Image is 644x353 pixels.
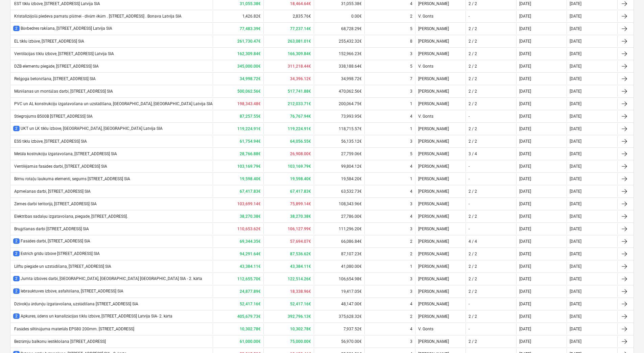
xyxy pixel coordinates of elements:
[314,261,364,272] div: 41,080.00€
[519,264,531,269] div: [DATE]
[570,26,581,31] div: [DATE]
[410,214,412,219] div: 4
[570,76,581,81] div: [DATE]
[469,339,477,344] div: 2 / 2
[13,151,117,157] div: Metāla kostrukciju izgatavošana, [STREET_ADDRESS] SIA
[237,227,261,231] b: 110,653.62€
[314,336,364,347] div: 56,970.00€
[410,189,412,194] div: 4
[415,198,466,209] div: [PERSON_NAME]
[240,1,261,6] b: 31,055.38€
[288,126,311,131] b: 119,224.91€
[570,214,581,219] div: [DATE]
[240,289,261,294] b: 24,877.89€
[290,26,311,31] b: 77,237.14€
[410,252,412,256] div: 2
[469,239,477,244] div: 4 / 4
[13,76,96,81] div: Režģoga betonēšana, [STREET_ADDRESS] SIA
[415,98,466,109] div: [PERSON_NAME]
[13,227,89,232] div: Bruģēšanas darbi [STREET_ADDRESS] SIA
[570,164,581,169] div: [DATE]
[469,114,470,119] div: -
[314,198,364,209] div: 108,343.96€
[237,164,261,169] b: 103,169.79€
[469,289,477,294] div: 2 / 2
[240,264,261,269] b: 43,384.11€
[13,264,111,269] div: Lilftu piegāde un uzstādīšana, [STREET_ADDRESS] SIA
[469,189,477,194] div: 2 / 2
[314,324,364,334] div: 7,937.52€
[237,314,261,319] b: 405,679.73€
[13,139,87,144] div: ESS tīklu izbūve, [STREET_ADDRESS] SIA
[410,139,412,144] div: 3
[415,311,466,322] div: [PERSON_NAME]
[288,277,311,281] b: 122,514.26€
[519,51,531,56] div: [DATE]
[290,252,311,256] b: 87,536.62€
[13,176,130,182] div: Bērnu rotaļu laukuma elementi, segums [STREET_ADDRESS] SIA
[570,252,581,256] div: [DATE]
[237,126,261,131] b: 119,224.91€
[469,252,477,256] div: 2 / 2
[570,1,581,6] div: [DATE]
[469,126,477,131] div: 2 / 2
[13,313,172,319] div: Apkures, ūdens un kanalizācijas tīklu izbūve, [STREET_ADDRESS] Latvija SIA- 2. kārta
[469,314,477,319] div: 2 / 2
[519,14,531,19] div: [DATE]
[13,202,97,207] div: Zemes darbi teritorijā, [STREET_ADDRESS] SIA
[290,189,311,194] b: 67,417.83€
[314,136,364,147] div: 56,135.12€
[240,139,261,144] b: 61,754.94€
[410,339,412,344] div: 3
[415,249,466,259] div: [PERSON_NAME]
[519,339,531,344] div: [DATE]
[410,239,412,244] div: 2
[290,76,311,81] b: 34,396.12€
[519,89,531,94] div: [DATE]
[240,151,261,156] b: 28,766.88€
[13,238,20,244] span: 2
[469,327,470,331] div: -
[415,86,466,97] div: [PERSON_NAME]
[13,339,106,344] div: Bezrāmju balkonu iestiklošana [STREET_ADDRESS]
[290,289,311,294] b: 18,338.96€
[240,189,261,194] b: 67,417.83€
[469,51,477,56] div: 2 / 2
[415,123,466,134] div: [PERSON_NAME]
[13,251,20,256] span: 2
[314,173,364,184] div: 19,584.20€
[415,161,466,172] div: [PERSON_NAME]
[240,239,261,244] b: 69,344.35€
[469,89,477,94] div: 2 / 2
[314,186,364,197] div: 63,532.73€
[13,164,107,169] div: Ventilējamās fasādes darbi, [STREET_ADDRESS] SIA
[13,214,128,219] div: Elektrības sadalņu izgatavošana, piegade, [STREET_ADDRESS].
[13,126,20,131] span: 2
[288,89,311,94] b: 517,741.88€
[13,288,123,294] div: Iebrauktuves izbūve, asfaltēšana, [STREET_ADDRESS] SIA
[519,314,531,319] div: [DATE]
[415,324,466,334] div: V. Gonts
[13,51,114,56] div: Ventilācijas tīklu izbūve, [STREET_ADDRESS] Latvija SIA
[570,289,581,294] div: [DATE]
[13,313,20,319] span: 2
[415,261,466,272] div: [PERSON_NAME]
[13,126,163,132] div: UKT un LK tīklu izbūve, [GEOGRAPHIC_DATA], [GEOGRAPHIC_DATA] Latvija SIA
[410,101,412,106] div: 1
[288,164,311,169] b: 103,169.79€
[288,51,311,56] b: 166,309.84€
[290,239,311,244] b: 57,694.07€
[570,264,581,269] div: [DATE]
[237,202,261,206] b: 103,699.14€
[288,314,311,319] b: 392,796.13€
[410,64,412,69] div: 5
[314,86,364,97] div: 470,062.56€
[469,14,470,19] div: -
[410,327,412,331] div: 4
[240,339,261,344] b: 61,000.00€
[469,64,477,69] div: 2 / 2
[415,286,466,297] div: [PERSON_NAME]
[469,139,477,144] div: 2 / 2
[410,51,412,56] div: 3
[519,126,531,131] div: [DATE]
